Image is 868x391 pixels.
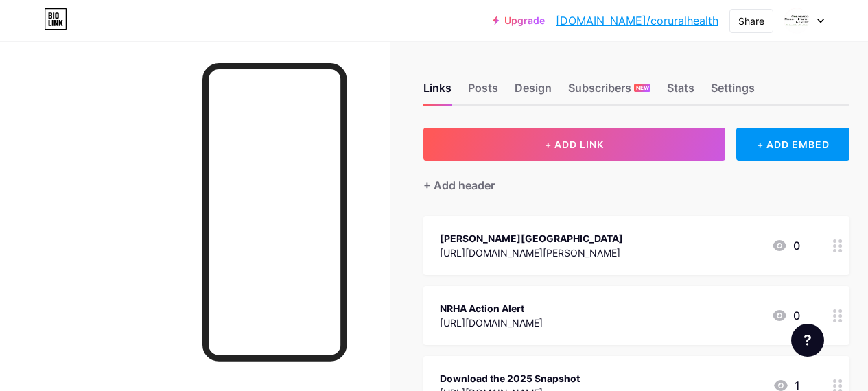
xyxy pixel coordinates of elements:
[556,12,718,29] a: [DOMAIN_NAME]/coruralhealth
[784,8,810,34] img: coruralhealth
[423,177,495,193] div: + Add header
[736,128,849,161] div: + ADD EMBED
[440,246,623,260] div: [URL][DOMAIN_NAME][PERSON_NAME]
[468,80,498,104] div: Posts
[568,80,650,104] div: Subscribers
[515,80,552,104] div: Design
[493,15,545,26] a: Upgrade
[771,307,800,324] div: 0
[738,14,764,28] div: Share
[440,371,580,386] div: Download the 2025 Snapshot
[423,128,725,161] button: + ADD LINK
[545,139,604,150] span: + ADD LINK
[440,301,543,316] div: NRHA Action Alert
[440,231,623,246] div: [PERSON_NAME][GEOGRAPHIC_DATA]
[423,80,451,104] div: Links
[771,237,800,254] div: 0
[667,80,694,104] div: Stats
[440,316,543,330] div: [URL][DOMAIN_NAME]
[636,84,649,92] span: NEW
[711,80,755,104] div: Settings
